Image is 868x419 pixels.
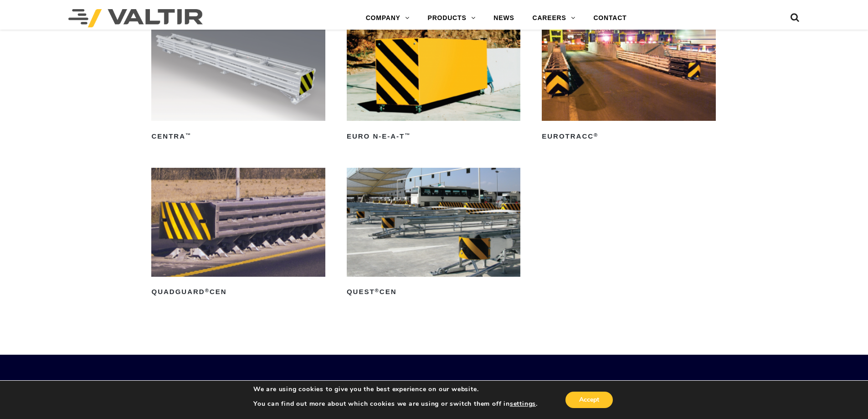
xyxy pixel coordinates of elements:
h2: QUEST CEN [347,285,520,300]
h2: CENTRA [151,129,325,144]
p: We are using cookies to give you the best experience on our website. [253,385,538,393]
sup: ® [205,288,210,293]
button: settings [510,400,536,408]
sup: ® [375,288,380,293]
a: EuroTRACC® [542,12,715,144]
a: QUEST®CEN [347,168,520,299]
sup: ® [594,132,598,138]
h2: QuadGuard CEN [151,285,325,300]
a: CENTRA™ [151,12,325,144]
button: Accept [565,392,613,408]
sup: ™ [185,132,191,138]
h2: EuroTRACC [542,129,715,144]
a: QuadGuard®CEN [151,168,325,299]
a: NEWS [484,9,523,27]
a: PRODUCTS [419,9,485,27]
a: COMPANY [357,9,419,27]
sup: ™ [405,132,411,138]
a: CONTACT [584,9,636,27]
a: Euro N-E-A-T™ [347,12,520,144]
img: Valtir [68,9,203,27]
h2: Euro N-E-A-T [347,129,520,144]
p: You can find out more about which cookies we are using or switch them off in . [253,400,538,408]
a: CAREERS [524,9,585,27]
